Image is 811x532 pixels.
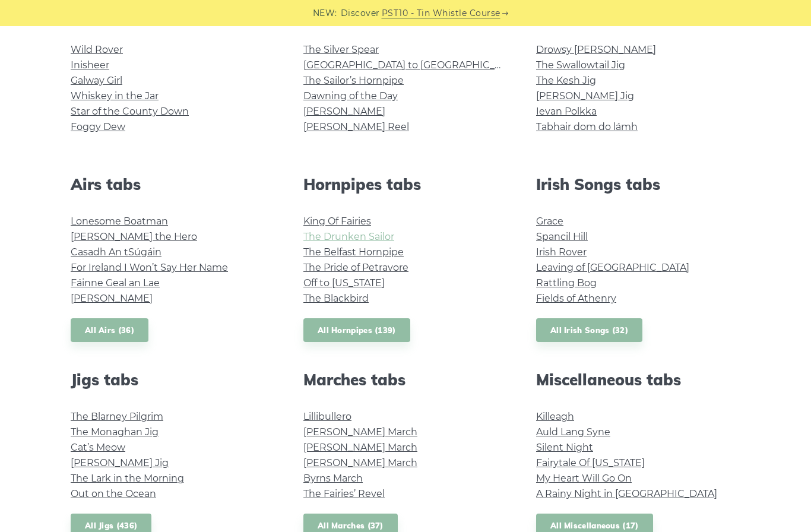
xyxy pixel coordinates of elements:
a: For Ireland I Won’t Say Her Name [71,262,228,273]
a: PST10 - Tin Whistle Course [382,7,500,20]
a: Lonesome Boatman [71,216,168,227]
a: Rattling Bog [536,277,597,289]
a: Killeagh [536,411,574,422]
a: Leaving of [GEOGRAPHIC_DATA] [536,262,689,273]
a: The Belfast Hornpipe [303,246,404,258]
a: The Blarney Pilgrim [71,411,163,422]
a: Silent Night [536,442,593,453]
h2: Hornpipes tabs [303,175,508,194]
a: Byrns March [303,473,363,484]
a: The Swallowtail Jig [536,59,625,71]
a: The Monaghan Jig [71,426,159,438]
a: Fairytale Of [US_STATE] [536,457,645,468]
a: Irish Rover [536,246,587,258]
a: Wild Rover [71,44,123,55]
a: [PERSON_NAME] Reel [303,121,409,132]
a: The Lark in the Morning [71,473,184,484]
a: Dawning of the Day [303,90,398,102]
a: [GEOGRAPHIC_DATA] to [GEOGRAPHIC_DATA] [303,59,522,71]
a: Casadh An tSúgáin [71,246,161,258]
a: King Of Fairies [303,216,371,227]
a: [PERSON_NAME] [303,106,385,117]
a: The Drunken Sailor [303,231,394,242]
a: [PERSON_NAME] March [303,426,417,438]
a: Drowsy [PERSON_NAME] [536,44,656,55]
a: Ievan Polkka [536,106,597,117]
a: [PERSON_NAME] [71,293,153,304]
span: Discover [341,7,380,20]
a: Out on the Ocean [71,488,156,499]
a: Foggy Dew [71,121,125,132]
a: The Pride of Petravore [303,262,408,273]
a: All Airs (36) [71,318,148,343]
a: The Kesh Jig [536,75,596,86]
a: The Silver Spear [303,44,379,55]
a: Star of the County Down [71,106,189,117]
a: Grace [536,216,563,227]
a: My Heart Will Go On [536,473,632,484]
a: Cat’s Meow [71,442,125,453]
a: Inisheer [71,59,109,71]
h2: Airs tabs [71,175,275,194]
a: Auld Lang Syne [536,426,610,438]
a: Fields of Athenry [536,293,616,304]
a: Spancil Hill [536,231,588,242]
a: [PERSON_NAME] March [303,457,417,468]
a: A Rainy Night in [GEOGRAPHIC_DATA] [536,488,717,499]
a: Off to [US_STATE] [303,277,385,289]
a: Lillibullero [303,411,351,422]
span: NEW: [313,7,337,20]
a: The Sailor’s Hornpipe [303,75,404,86]
a: Tabhair dom do lámh [536,121,638,132]
a: All Hornpipes (139) [303,318,410,343]
a: Whiskey in the Jar [71,90,159,102]
a: The Blackbird [303,293,369,304]
h2: Jigs tabs [71,370,275,389]
a: [PERSON_NAME] March [303,442,417,453]
a: [PERSON_NAME] Jig [71,457,169,468]
h2: Miscellaneous tabs [536,370,740,389]
h2: Marches tabs [303,370,508,389]
a: Galway Girl [71,75,122,86]
a: [PERSON_NAME] the Hero [71,231,197,242]
a: All Irish Songs (32) [536,318,642,343]
a: Fáinne Geal an Lae [71,277,160,289]
a: The Fairies’ Revel [303,488,385,499]
h2: Irish Songs tabs [536,175,740,194]
a: [PERSON_NAME] Jig [536,90,634,102]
